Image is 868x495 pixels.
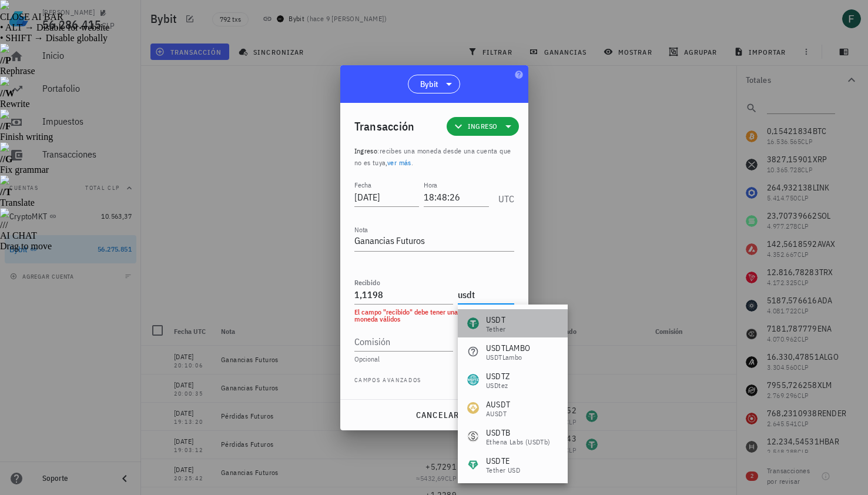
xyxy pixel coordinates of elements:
div: Ethena Labs (USDTb) [486,439,551,446]
div: USDTLAMBO [486,342,530,354]
span: Campos avanzados [354,376,422,387]
div: USDTB [486,427,551,439]
div: USDT-icon [467,317,479,329]
div: USDtez [486,382,510,389]
div: Opcional [354,356,514,363]
div: USDTE [486,455,520,467]
input: Moneda [458,285,512,304]
div: USDTZ [486,370,510,382]
div: USDT [486,314,505,326]
div: Tether USD [486,467,520,474]
button: cancelar [410,404,464,426]
div: USDTLambo [486,354,530,361]
label: Recibido [354,278,380,287]
div: AUSDT [486,399,510,410]
span: cancelar [415,410,459,420]
div: AUSDT-icon [467,402,479,414]
div: USDTB-icon [467,430,479,442]
div: El campo "recibido" debe tener una cantidad y moneda válidos [354,309,514,323]
div: USDTE-icon [467,459,479,470]
div: USDTZ-icon [467,374,479,386]
div: aUSDT [486,410,510,417]
div: Tether [486,326,505,333]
